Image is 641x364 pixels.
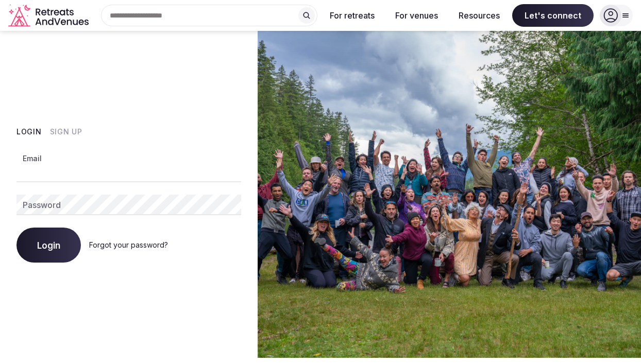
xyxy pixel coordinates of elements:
label: Email [21,153,44,164]
span: Login [37,240,60,250]
img: My Account Background [258,31,641,358]
button: For retreats [322,4,383,27]
button: Login [16,228,81,263]
button: Resources [450,4,508,27]
svg: Retreats and Venues company logo [8,4,91,27]
a: Visit the homepage [8,4,91,27]
button: For venues [387,4,446,27]
button: Sign Up [50,127,82,137]
button: Login [16,127,42,137]
a: Forgot your password? [89,240,168,249]
span: Let's connect [512,4,594,27]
